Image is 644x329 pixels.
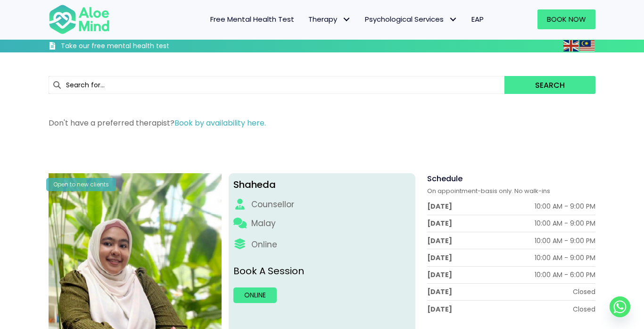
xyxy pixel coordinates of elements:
[427,236,452,245] div: [DATE]
[427,304,452,314] div: [DATE]
[427,219,452,228] div: [DATE]
[504,76,595,94] button: Search
[471,14,484,24] span: EAP
[563,40,578,51] img: en
[203,9,301,29] a: Free Mental Health Test
[427,287,452,296] div: [DATE]
[427,202,452,211] div: [DATE]
[339,13,353,26] span: Therapy: submenu
[301,9,358,29] a: TherapyTherapy: submenu
[49,118,595,128] p: Don't have a preferred therapist?
[535,202,595,211] div: 10:00 AM - 9:00 PM
[563,40,579,51] a: English
[251,199,294,211] div: Counsellor
[446,13,460,26] span: Psychological Services: submenu
[579,40,594,51] img: ms
[427,270,452,279] div: [DATE]
[610,296,630,317] a: Whatsapp
[251,218,276,229] p: Malay
[573,287,595,296] div: Closed
[174,118,266,128] a: Book by availability here.
[61,42,220,51] h3: Take our free mental health test
[251,239,277,251] div: Online
[537,9,595,29] a: Book Now
[308,14,351,24] span: Therapy
[358,9,464,29] a: Psychological ServicesPsychological Services: submenu
[535,270,595,279] div: 10:00 AM - 6:00 PM
[233,287,277,303] a: Online
[233,264,411,278] p: Book A Session
[365,14,457,24] span: Psychological Services
[427,173,462,184] span: Schedule
[579,40,595,51] a: Malay
[573,304,595,314] div: Closed
[547,14,586,24] span: Book Now
[46,178,116,191] div: Open to new clients
[464,9,491,29] a: EAP
[49,76,504,94] input: Search for...
[122,9,491,29] nav: Menu
[49,4,110,35] img: Aloe mind Logo
[535,253,595,262] div: 10:00 AM - 9:00 PM
[210,14,294,24] span: Free Mental Health Test
[49,42,220,52] a: Take our free mental health test
[427,253,452,262] div: [DATE]
[233,178,411,192] div: Shaheda
[535,236,595,245] div: 10:00 AM - 9:00 PM
[427,186,550,195] span: On appointment-basis only. No walk-ins
[535,219,595,228] div: 10:00 AM - 9:00 PM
